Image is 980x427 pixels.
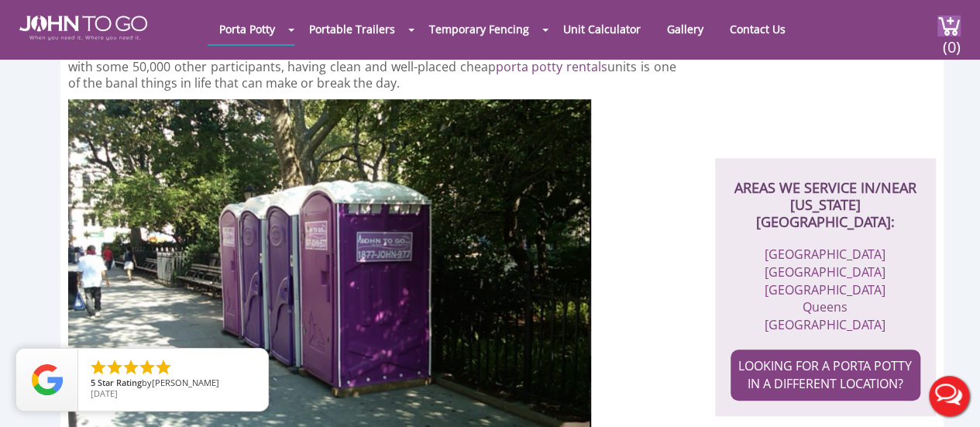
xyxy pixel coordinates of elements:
h2: AREAS WE SERVICE IN/NEAR [US_STATE][GEOGRAPHIC_DATA]: [731,158,920,230]
a: Porta Potty [208,14,287,44]
li:  [105,358,124,377]
a: porta potty rentals [495,58,607,75]
p: Whether taking in some [PERSON_NAME] at [GEOGRAPHIC_DATA], marching in the St. Patrick’s Day Para... [68,26,676,91]
a: [GEOGRAPHIC_DATA] [765,263,885,281]
img: Review Rating [32,364,63,395]
li:  [154,358,173,377]
li:  [89,358,108,377]
span: by [91,378,256,389]
a: [GEOGRAPHIC_DATA] [765,246,885,263]
img: JOHN to go [19,15,147,40]
a: Temporary Fencing [418,14,541,44]
button: Live Chat [918,365,980,427]
li:  [138,358,156,377]
a: Unit Calculator [552,14,652,44]
a: [GEOGRAPHIC_DATA] [765,281,885,298]
span: [PERSON_NAME] [152,377,219,388]
img: cart a [937,15,961,36]
span: (0) [942,24,961,57]
a: Contact Us [718,14,797,44]
span: 5 [91,377,95,388]
span: [DATE] [91,387,118,399]
li:  [122,358,140,377]
a: Queens [803,298,848,315]
a: [GEOGRAPHIC_DATA] [765,316,885,333]
span: Star Rating [98,377,142,388]
a: Portable Trailers [297,14,407,44]
a: Gallery [655,14,715,44]
a: LOOKING FOR A PORTA POTTY IN A DIFFERENT LOCATION? [731,350,920,401]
